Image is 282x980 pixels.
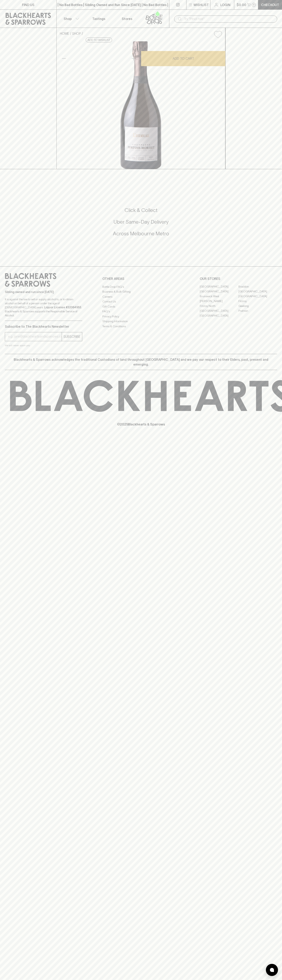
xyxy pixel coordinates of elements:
[238,289,277,294] a: [GEOGRAPHIC_DATA]
[253,4,255,6] p: 0
[261,2,279,7] p: Checkout
[62,332,82,341] button: SUBSCRIBE
[102,294,180,299] a: Careers
[212,29,224,40] button: Add to wishlist
[194,2,209,7] p: Wishlist
[141,51,225,66] button: ADD TO CART
[238,284,277,289] a: Braddon
[238,309,277,313] a: Prahran
[92,16,105,21] p: Tastings
[238,299,277,304] a: Fitzroy
[200,304,238,309] a: Fitzroy North
[57,41,225,169] img: 41004.png
[57,10,85,28] button: Shop
[64,16,72,21] p: Shop
[270,968,274,972] img: bubble-icon
[60,32,69,35] a: HOME
[102,314,180,319] a: Privacy Policy
[5,191,277,258] div: Call to action block
[86,38,112,42] button: Add to wishlist
[102,284,180,289] a: Bottle Drop FAQ's
[200,313,238,318] a: [GEOGRAPHIC_DATA]
[5,230,277,237] h5: Across Melbourne Metro
[200,294,238,299] a: Brunswick West
[102,309,180,314] a: FAQ's
[200,299,238,304] a: [PERSON_NAME]
[200,284,238,289] a: [GEOGRAPHIC_DATA]
[102,299,180,304] a: Contact Us
[237,2,246,7] p: $0.00
[8,357,274,367] p: Blackhearts & Sparrows acknowledges the traditional Custodians of land throughout [GEOGRAPHIC_DAT...
[200,276,277,281] p: OUR STORES
[72,32,81,35] a: SHOP
[113,10,141,28] a: Stores
[102,319,180,324] a: Shipping Information
[5,297,82,317] p: It is against the law to sell or supply alcohol to, or to obtain alcohol on behalf of a person un...
[122,16,132,21] p: Stores
[5,290,82,294] p: Sibling owned and run since [DATE]
[8,333,62,340] input: e.g. jane@blackheartsandsparrows.com.au
[238,304,277,309] a: Geelong
[63,334,80,339] p: SUBSCRIBE
[5,207,277,214] h5: Click & Collect
[173,56,194,61] p: ADD TO CART
[102,304,180,309] a: Gift Cards
[184,16,274,22] input: Try "Pinot noir"
[5,343,82,347] p: We will never spam you
[102,324,180,329] a: Terms & Conditions
[220,2,230,7] p: Login
[44,306,81,309] strong: Liquor License #32064953
[102,289,180,294] a: Business & Bulk Gifting
[85,10,113,28] a: Tastings
[238,294,277,299] a: [GEOGRAPHIC_DATA]
[200,289,238,294] a: [GEOGRAPHIC_DATA]
[5,219,277,225] h5: Uber Same-Day Delivery
[102,276,180,281] p: OTHER AREAS
[5,324,82,329] p: Subscribe to The Blackhearts Newsletter
[22,2,34,7] p: FIND US
[200,309,238,313] a: [GEOGRAPHIC_DATA]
